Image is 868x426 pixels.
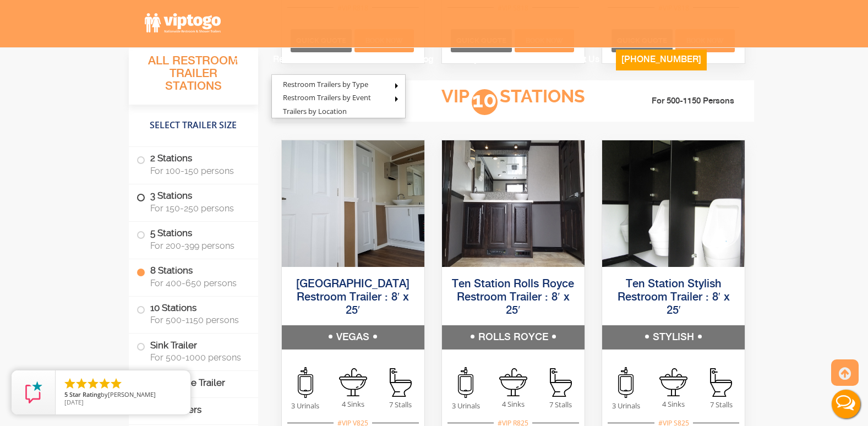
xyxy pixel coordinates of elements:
span: 7 Stalls [376,400,424,410]
span: 5 [64,390,68,398]
img: an icon of stall [550,368,572,397]
a: Restroom Trailers [265,45,353,89]
li:  [75,377,88,390]
label: Bunk Suite Trailer [137,371,250,395]
img: an icon of sink [339,368,367,396]
span: For 500-1150 persons [150,315,245,325]
a: Restroom Trailers by Event [272,91,382,105]
li:  [98,377,111,390]
span: For 400-650 persons [150,277,245,288]
span: [PERSON_NAME] [108,390,156,398]
img: an icon of urinal [458,367,473,398]
span: For 200-399 persons [150,241,245,251]
span: For 100-150 persons [150,166,245,176]
img: an icon of urinal [298,367,313,398]
span: 3 Urinals [442,401,489,411]
h4: Select Trailer Size [129,110,258,141]
a: Trailers by Location [272,105,358,118]
a: Blog [407,45,441,89]
button: [PHONE_NUMBER] [616,50,707,70]
span: For 500-1000 persons [150,352,245,363]
span: 7 Stalls [697,400,745,410]
span: by [64,391,182,399]
h3: VIP Stations [398,87,628,117]
span: 3 Urinals [602,401,649,411]
span: 10 [472,89,498,115]
label: Sink Trailer [137,334,250,368]
a: Ten Station Rolls Royce Restroom Trailer : 8′ x 25′ [452,278,574,316]
a: About Us [353,45,407,89]
h5: VEGAS [282,325,424,349]
li:  [110,377,123,390]
span: 7 Stalls [537,400,585,410]
li:  [86,377,100,390]
h5: STYLISH [602,325,745,349]
img: A front view of trailer booth with ten restrooms, and two doors with male and female sign on them [282,140,424,267]
a: Ten Station Stylish Restroom Trailer : 8′ x 25′ [618,278,730,316]
img: Review Rating [23,381,45,403]
span: 3 Urinals [282,401,329,411]
img: A front view of trailer booth with ten restrooms, and two doors with male and female sign on them [442,140,585,267]
li:  [63,377,77,390]
label: 2 Stations [137,147,250,181]
span: For 150-250 persons [150,203,245,214]
img: an icon of sink [659,368,687,396]
label: 8 Stations [137,259,250,293]
span: 4 Sinks [650,399,697,409]
img: an icon of sink [499,368,527,396]
a: Restroom Trailers by Type [272,78,379,91]
label: 10 Stations [137,296,250,330]
a: Contact Us [546,45,608,89]
label: 5 Stations [137,222,250,256]
img: an icon of stall [710,368,732,397]
span: 4 Sinks [489,399,537,409]
a: [PHONE_NUMBER] [608,45,715,94]
a: Gallery [441,45,487,89]
a: [GEOGRAPHIC_DATA] Restroom Trailer : 8′ x 25′ [296,278,410,316]
label: ADA Trailers [137,398,250,422]
span: 4 Sinks [329,399,376,409]
h5: ROLLS ROYCE [442,325,585,349]
span: Star Rating [69,390,101,398]
a: Resources [487,45,546,89]
li: For 500-1150 Persons [629,96,746,107]
img: A front view of trailer booth with ten restrooms, and two doors with male and female sign on them [602,140,745,267]
label: 3 Stations [137,184,250,219]
a: Home [224,45,265,89]
button: Live Chat [824,382,868,426]
span: [DATE] [64,398,84,406]
img: an icon of stall [390,368,412,397]
img: an icon of urinal [618,367,634,398]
